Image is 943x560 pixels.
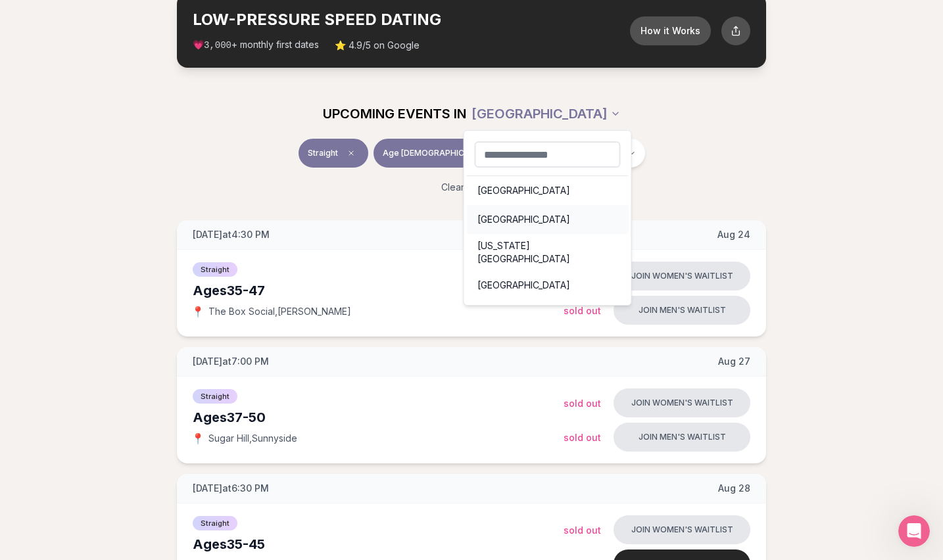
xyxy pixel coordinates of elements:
div: [US_STATE], D.C. [467,300,629,329]
div: [GEOGRAPHIC_DATA] [464,130,632,306]
div: [US_STATE][GEOGRAPHIC_DATA] [467,234,629,271]
div: [GEOGRAPHIC_DATA] [467,176,629,205]
iframe: Intercom live chat [898,515,930,547]
div: [GEOGRAPHIC_DATA] [467,271,629,300]
div: [GEOGRAPHIC_DATA] [467,205,629,234]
